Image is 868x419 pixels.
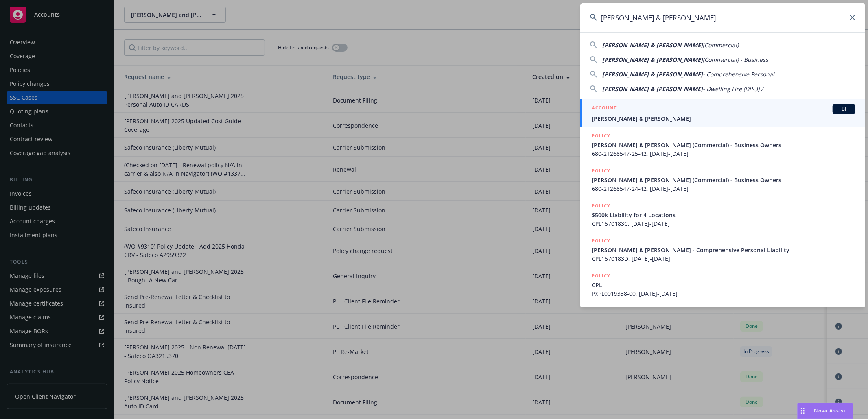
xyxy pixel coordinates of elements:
div: Drag to move [798,403,808,419]
a: POLICY[PERSON_NAME] & [PERSON_NAME] (Commercial) - Business Owners680-2T268547-25-42, [DATE]-[DATE] [580,127,865,162]
span: [PERSON_NAME] & [PERSON_NAME] [602,70,703,78]
h5: POLICY [592,132,610,140]
a: POLICY$500k Liability for 4 LocationsCPL1570183C, [DATE]-[DATE] [580,197,865,232]
h5: ACCOUNT [592,104,617,113]
span: $500k Liability for 4 Locations [592,211,855,219]
span: Nova Assist [814,407,846,414]
a: POLICY[PERSON_NAME] & [PERSON_NAME] - Comprehensive Personal LiabilityCPL1570183D, [DATE]-[DATE] [580,232,865,267]
a: POLICY[PERSON_NAME] & [PERSON_NAME] (Commercial) - Business Owners680-2T268547-24-42, [DATE]-[DATE] [580,162,865,197]
span: [PERSON_NAME] & [PERSON_NAME] [592,114,855,123]
span: CPL [592,281,855,289]
span: 680-2T268547-24-42, [DATE]-[DATE] [592,184,855,193]
span: (Commercial) - Business [703,56,768,63]
span: [PERSON_NAME] & [PERSON_NAME] (Commercial) - Business Owners [592,141,855,149]
span: [PERSON_NAME] & [PERSON_NAME] - Comprehensive Personal Liability [592,246,855,254]
span: (Commercial) [703,41,739,49]
h5: POLICY [592,202,610,210]
h5: POLICY [592,167,610,175]
span: 680-2T268547-25-42, [DATE]-[DATE] [592,149,855,158]
span: - Comprehensive Personal [703,70,774,78]
span: [PERSON_NAME] & [PERSON_NAME] [602,41,703,49]
span: BI [836,105,852,113]
input: Search... [580,3,865,32]
span: [PERSON_NAME] & [PERSON_NAME] [602,85,703,93]
span: [PERSON_NAME] & [PERSON_NAME] [602,56,703,63]
h5: POLICY [592,272,610,280]
button: Nova Assist [797,403,853,419]
span: CPL1570183C, [DATE]-[DATE] [592,219,855,228]
span: - Dwelling Fire (DP-3) / [703,85,763,93]
a: ACCOUNTBI[PERSON_NAME] & [PERSON_NAME] [580,99,865,127]
a: POLICYCPLPXPL0019338-00, [DATE]-[DATE] [580,267,865,302]
span: CPL1570183D, [DATE]-[DATE] [592,254,855,263]
span: [PERSON_NAME] & [PERSON_NAME] (Commercial) - Business Owners [592,176,855,184]
h5: POLICY [592,237,610,245]
span: PXPL0019338-00, [DATE]-[DATE] [592,289,855,298]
